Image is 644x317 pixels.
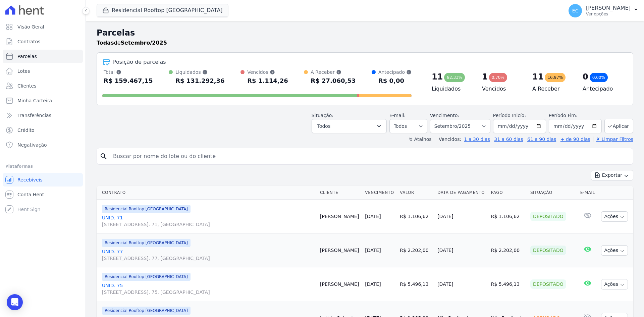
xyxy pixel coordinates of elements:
[247,75,288,86] div: R$ 1.114,26
[317,122,330,130] span: Todos
[17,127,35,134] span: Crédito
[583,71,588,82] div: 0
[532,85,572,93] h4: A Receber
[3,20,83,34] a: Visão Geral
[530,246,566,255] div: Depositado
[3,94,83,107] a: Minha Carteira
[482,71,488,82] div: 1
[102,214,315,228] a: UNID. 71[STREET_ADDRESS]. 71, [GEOGRAPHIC_DATA]
[5,162,80,170] div: Plataformas
[3,64,83,78] a: Lotes
[435,186,488,200] th: Data de Pagamento
[7,294,23,310] div: Open Intercom Messenger
[97,4,228,17] button: Residencial Rooftop [GEOGRAPHIC_DATA]
[560,137,590,142] a: + de 90 dias
[3,123,83,137] a: Crédito
[432,71,443,82] div: 11
[3,35,83,48] a: Contratos
[583,85,622,93] h4: Antecipado
[3,109,83,122] a: Transferências
[3,138,83,152] a: Negativação
[102,307,191,315] span: Residencial Rooftop [GEOGRAPHIC_DATA]
[104,75,153,86] div: R$ 159.467,15
[317,186,362,200] th: Cliente
[17,38,40,45] span: Contratos
[113,58,166,66] div: Posição de parcelas
[530,279,566,289] div: Depositado
[545,73,566,82] div: 16,97%
[586,5,631,11] p: [PERSON_NAME]
[572,8,579,13] span: EC
[532,71,543,82] div: 11
[102,221,315,228] span: [STREET_ADDRESS]. 71, [GEOGRAPHIC_DATA]
[444,73,465,82] div: 82,33%
[102,282,315,296] a: UNID. 75[STREET_ADDRESS]. 75, [GEOGRAPHIC_DATA]
[435,233,488,267] td: [DATE]
[97,186,317,200] th: Contrato
[591,170,633,180] button: Exportar
[464,137,490,142] a: 1 a 30 dias
[530,212,566,221] div: Depositado
[593,137,633,142] a: ✗ Limpar Filtros
[102,205,191,213] span: Residencial Rooftop [GEOGRAPHIC_DATA]
[488,200,528,233] td: R$ 1.106,62
[435,200,488,233] td: [DATE]
[590,73,608,82] div: 0,00%
[17,97,52,104] span: Minha Carteira
[397,200,435,233] td: R$ 1.106,62
[482,85,522,93] h4: Vencidos
[317,200,362,233] td: [PERSON_NAME]
[494,137,523,142] a: 31 a 60 dias
[247,69,288,75] div: Vencidos
[488,233,528,267] td: R$ 2.202,00
[17,112,51,119] span: Transferências
[102,273,191,281] span: Residencial Rooftop [GEOGRAPHIC_DATA]
[430,113,459,118] label: Vencimento:
[378,75,412,86] div: R$ 0,00
[488,267,528,301] td: R$ 5.496,13
[435,267,488,301] td: [DATE]
[311,69,356,75] div: A Receber
[100,152,108,160] i: search
[528,186,578,200] th: Situação
[601,245,628,256] button: Ações
[409,137,431,142] label: ↯ Atalhos
[397,233,435,267] td: R$ 2.202,00
[312,113,333,118] label: Situação:
[586,11,631,17] p: Ver opções
[17,176,43,183] span: Recebíveis
[17,23,44,30] span: Visão Geral
[578,186,598,200] th: E-mail
[102,255,315,262] span: [STREET_ADDRESS]. 77, [GEOGRAPHIC_DATA]
[102,289,315,296] span: [STREET_ADDRESS]. 75, [GEOGRAPHIC_DATA]
[436,137,461,142] label: Vencidos:
[563,1,644,20] button: EC [PERSON_NAME] Ver opções
[175,75,225,86] div: R$ 131.292,36
[493,113,526,118] label: Período Inicío:
[102,239,191,247] span: Residencial Rooftop [GEOGRAPHIC_DATA]
[17,191,44,198] span: Conta Hent
[175,69,225,75] div: Liquidados
[311,75,356,86] div: R$ 27.060,53
[97,39,167,47] p: de
[317,233,362,267] td: [PERSON_NAME]
[362,186,397,200] th: Vencimento
[397,186,435,200] th: Valor
[3,50,83,63] a: Parcelas
[488,186,528,200] th: Pago
[109,150,630,163] input: Buscar por nome do lote ou do cliente
[365,214,381,219] a: [DATE]
[312,119,387,133] button: Todos
[365,248,381,253] a: [DATE]
[389,113,406,118] label: E-mail:
[549,112,602,119] label: Período Fim:
[601,211,628,222] button: Ações
[3,173,83,187] a: Recebíveis
[365,281,381,287] a: [DATE]
[17,142,47,148] span: Negativação
[432,85,471,93] h4: Liquidados
[97,27,633,39] h2: Parcelas
[17,68,30,74] span: Lotes
[3,188,83,201] a: Conta Hent
[489,73,507,82] div: 0,70%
